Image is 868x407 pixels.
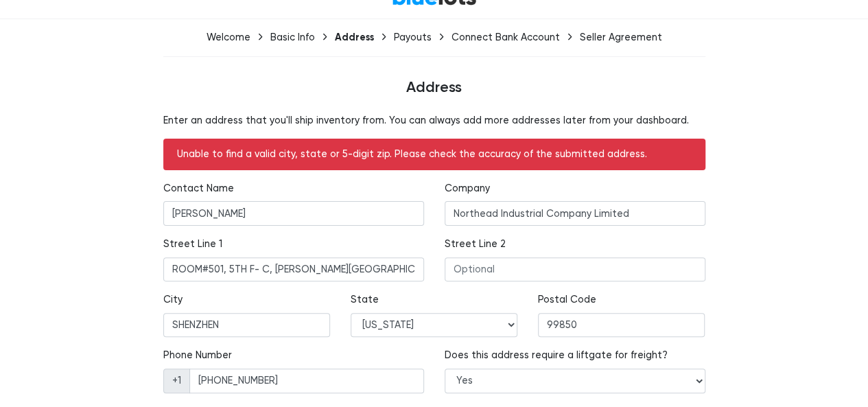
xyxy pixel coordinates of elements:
div: Payouts [394,32,432,43]
h4: Address [23,79,846,97]
label: Does this address require a liftgate for freight? [445,348,668,363]
input: Optional [445,257,705,282]
label: Postal Code [538,292,596,307]
div: Unable to find a valid city, state or 5-digit zip. Please check the accuracy of the submitted add... [163,139,705,170]
div: Seller Agreement [580,32,662,43]
div: Basic Info [270,32,315,43]
div: Welcome [207,32,250,43]
label: Contact Name [163,181,234,196]
div: Address [335,31,374,43]
label: Street Line 1 [163,237,222,252]
label: Company [445,181,490,196]
label: Street Line 2 [445,237,506,252]
input: Only used to arrange shipping [189,369,424,393]
div: Connect Bank Account [451,32,560,43]
input: Optional [445,201,705,226]
span: +1 [163,369,190,393]
p: Enter an address that you'll ship inventory from. You can always add more addresses later from yo... [163,113,705,128]
label: State [351,292,379,307]
label: City [163,292,183,307]
label: Phone Number [163,348,232,363]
